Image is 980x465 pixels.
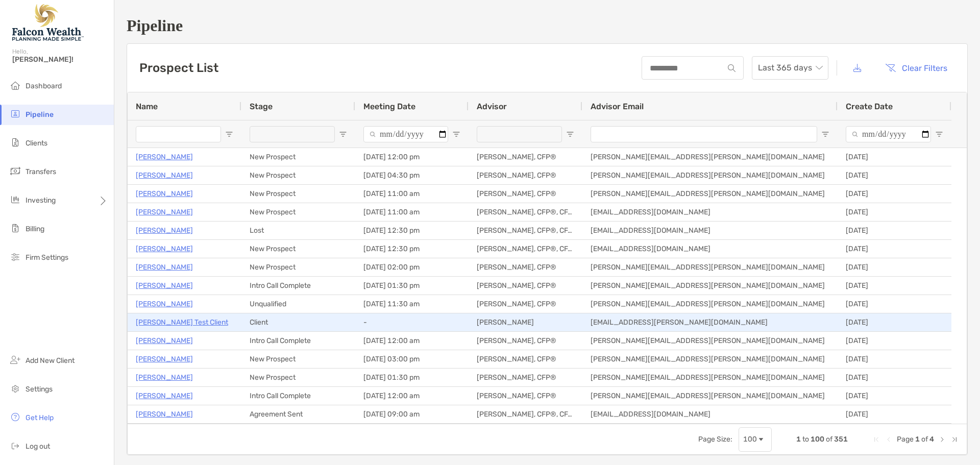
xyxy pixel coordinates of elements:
img: clients icon [9,136,21,149]
div: [PERSON_NAME], CFP®, CFA® [469,405,582,423]
div: [PERSON_NAME], CFP® [469,258,582,276]
div: Page Size: [698,435,732,444]
a: [PERSON_NAME] [136,389,193,402]
div: New Prospect [241,166,355,184]
span: Firm Settings [26,253,68,262]
div: New Prospect [241,185,355,203]
a: [PERSON_NAME] [136,151,193,163]
div: [PERSON_NAME], CFP® [469,277,582,295]
span: 351 [834,435,848,444]
a: [PERSON_NAME] Test Client [136,316,228,329]
h1: Pipeline [127,16,968,35]
a: [PERSON_NAME] [136,279,193,292]
div: [PERSON_NAME][EMAIL_ADDRESS][PERSON_NAME][DOMAIN_NAME] [582,350,838,368]
div: [DATE] 03:00 pm [355,350,469,368]
img: settings icon [9,382,21,395]
div: [PERSON_NAME][EMAIL_ADDRESS][PERSON_NAME][DOMAIN_NAME] [582,148,838,166]
a: [PERSON_NAME] [136,334,193,347]
div: [PERSON_NAME][EMAIL_ADDRESS][PERSON_NAME][DOMAIN_NAME] [582,258,838,276]
div: [PERSON_NAME], CFP® [469,295,582,313]
span: Billing [26,225,44,233]
div: [PERSON_NAME], CFP® [469,350,582,368]
img: billing icon [9,222,21,234]
span: Investing [26,196,56,205]
div: [DATE] [838,258,951,276]
div: [DATE] 12:00 pm [355,148,469,166]
span: Last 365 days [758,57,822,79]
img: investing icon [9,193,21,206]
span: 100 [811,435,824,444]
div: Next Page [938,435,946,444]
button: Open Filter Menu [225,130,233,138]
div: [EMAIL_ADDRESS][DOMAIN_NAME] [582,222,838,239]
a: [PERSON_NAME] [136,371,193,384]
div: New Prospect [241,369,355,386]
div: [DATE] 04:30 pm [355,166,469,184]
div: [PERSON_NAME][EMAIL_ADDRESS][PERSON_NAME][DOMAIN_NAME] [582,277,838,295]
div: [PERSON_NAME], CFP® [469,185,582,203]
div: [DATE] [838,369,951,386]
div: [DATE] 12:00 am [355,332,469,350]
div: [PERSON_NAME], CFP® [469,369,582,386]
span: [PERSON_NAME]! [12,55,108,64]
div: [PERSON_NAME][EMAIL_ADDRESS][PERSON_NAME][DOMAIN_NAME] [582,369,838,386]
a: [PERSON_NAME] [136,206,193,218]
div: Previous Page [885,435,893,444]
a: [PERSON_NAME] [136,187,193,200]
img: dashboard icon [9,79,21,91]
p: [PERSON_NAME] [136,353,193,365]
div: [EMAIL_ADDRESS][DOMAIN_NAME] [582,203,838,221]
div: [DATE] 01:30 pm [355,369,469,386]
div: Page Size [739,427,772,452]
div: Client [241,313,355,331]
div: [PERSON_NAME] [469,313,582,331]
div: [DATE] 11:00 am [355,203,469,221]
div: Lost [241,222,355,239]
button: Open Filter Menu [821,130,829,138]
span: 4 [929,435,934,444]
span: Name [136,102,158,111]
div: [PERSON_NAME], CFP®, CFA® [469,240,582,258]
div: [DATE] [838,240,951,258]
p: [PERSON_NAME] [136,242,193,255]
div: [DATE] 11:30 am [355,295,469,313]
button: Open Filter Menu [339,130,347,138]
a: [PERSON_NAME] [136,408,193,421]
div: [PERSON_NAME], CFP® [469,166,582,184]
div: [DATE] 01:30 pm [355,277,469,295]
span: Advisor [477,102,507,111]
span: Get Help [26,413,54,422]
div: [PERSON_NAME], CFP® [469,387,582,405]
span: Advisor Email [591,102,644,111]
button: Open Filter Menu [452,130,460,138]
img: add_new_client icon [9,354,21,366]
span: Page [897,435,914,444]
div: Agreement Sent [241,405,355,423]
div: [PERSON_NAME], CFP® [469,148,582,166]
div: Last Page [950,435,959,444]
a: [PERSON_NAME] [136,224,193,237]
div: [DATE] [838,185,951,203]
div: [EMAIL_ADDRESS][PERSON_NAME][DOMAIN_NAME] [582,313,838,331]
p: [PERSON_NAME] [136,261,193,274]
div: [DATE] [838,405,951,423]
img: pipeline icon [9,108,21,120]
div: [DATE] 11:00 am [355,185,469,203]
a: [PERSON_NAME] [136,169,193,182]
div: Intro Call Complete [241,277,355,295]
div: [PERSON_NAME], CFP®, CFA® [469,222,582,239]
button: Open Filter Menu [935,130,943,138]
div: First Page [872,435,880,444]
a: [PERSON_NAME] [136,298,193,310]
div: New Prospect [241,148,355,166]
span: Transfers [26,167,56,176]
span: 1 [796,435,801,444]
div: [EMAIL_ADDRESS][DOMAIN_NAME] [582,405,838,423]
div: [DATE] [838,277,951,295]
div: [DATE] 12:30 pm [355,240,469,258]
